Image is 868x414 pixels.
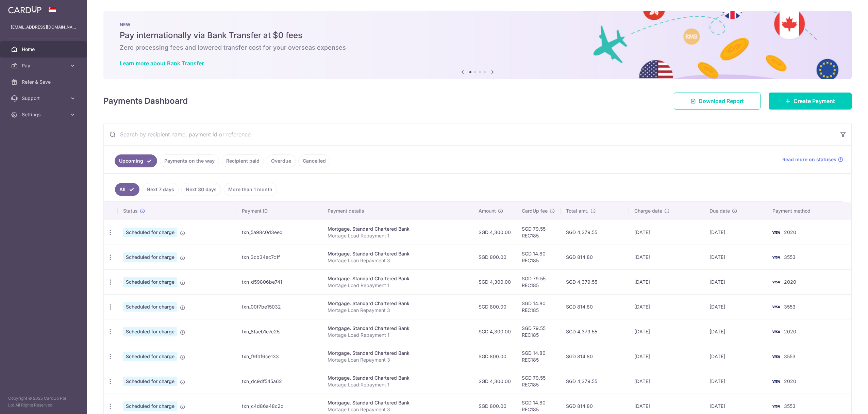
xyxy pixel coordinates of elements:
a: Recipient paid [222,154,264,167]
td: SGD 14.80 REC185 [516,245,561,269]
h4: Payments Dashboard [103,95,188,107]
td: SGD 4,379.55 [561,369,629,394]
span: Due date [710,208,730,214]
p: Mortage Loan Repayment 3 [328,357,467,363]
img: Bank Card [769,377,783,385]
td: SGD 4,300.00 [473,220,516,245]
span: 3553 [784,353,796,359]
p: Mortage Load Repayment 1 [328,232,467,239]
span: Scheduled for charge [123,302,177,312]
td: txn_5a98c0d3eed [236,220,322,245]
td: SGD 79.55 REC185 [516,319,561,344]
td: [DATE] [704,344,767,369]
th: Payment method [767,202,851,220]
td: [DATE] [629,245,704,269]
img: Bank Card [769,402,783,410]
span: Scheduled for charge [123,352,177,361]
img: Bank Card [769,303,783,311]
div: Mortgage. Standard Chartered Bank [328,226,467,232]
span: Charge date [634,208,662,214]
span: 2020 [784,378,796,384]
p: Mortage Loan Repayment 3 [328,307,467,314]
td: [DATE] [629,369,704,394]
span: Scheduled for charge [123,377,177,386]
td: SGD 4,300.00 [473,269,516,294]
td: SGD 14.80 REC185 [516,294,561,319]
div: Mortgage. Standard Chartered Bank [328,250,467,257]
span: Pay [22,62,67,69]
a: Cancelled [298,154,330,167]
p: NEW [120,22,835,27]
span: 2020 [784,329,796,334]
img: Bank Card [769,328,783,336]
span: Home [22,46,67,53]
span: Download Report [699,97,744,105]
td: txn_f9fdf6ce133 [236,344,322,369]
td: [DATE] [629,269,704,294]
a: Create Payment [769,93,852,110]
span: CardUp fee [522,208,548,214]
div: Mortgage. Standard Chartered Bank [328,300,467,307]
p: Mortage Load Repayment 1 [328,332,467,338]
div: Mortgage. Standard Chartered Bank [328,375,467,381]
td: [DATE] [629,294,704,319]
a: Read more on statuses [782,156,843,163]
td: [DATE] [704,369,767,394]
span: Create Payment [794,97,835,105]
p: Mortage Load Repayment 1 [328,381,467,388]
a: Next 30 days [181,183,221,196]
img: Bank Card [769,228,783,236]
h5: Pay internationally via Bank Transfer at $0 fees [120,30,835,41]
td: SGD 814.80 [561,245,629,269]
p: [EMAIL_ADDRESS][DOMAIN_NAME] [11,24,76,31]
td: SGD 14.80 REC185 [516,344,561,369]
th: Payment details [322,202,473,220]
td: [DATE] [704,220,767,245]
span: Total amt. [566,208,588,214]
td: [DATE] [704,319,767,344]
td: SGD 4,300.00 [473,319,516,344]
td: [DATE] [704,294,767,319]
span: 2020 [784,279,796,285]
h6: Zero processing fees and lowered transfer cost for your overseas expenses [120,44,835,52]
th: Payment ID [236,202,322,220]
p: Mortage Loan Repayment 3 [328,257,467,264]
td: SGD 4,300.00 [473,369,516,394]
td: SGD 800.00 [473,294,516,319]
p: Mortage Loan Repayment 3 [328,406,467,413]
td: SGD 800.00 [473,245,516,269]
span: 3553 [784,254,796,260]
p: Mortage Load Repayment 1 [328,282,467,289]
td: txn_d59806be741 [236,269,322,294]
span: Scheduled for charge [123,228,177,237]
span: Amount [479,208,496,214]
td: [DATE] [629,220,704,245]
td: SGD 4,379.55 [561,220,629,245]
span: Read more on statuses [782,156,836,163]
div: Mortgage. Standard Chartered Bank [328,399,467,406]
td: SGD 800.00 [473,344,516,369]
a: Next 7 days [142,183,179,196]
span: Scheduled for charge [123,252,177,262]
div: Mortgage. Standard Chartered Bank [328,275,467,282]
td: SGD 814.80 [561,294,629,319]
td: SGD 4,379.55 [561,319,629,344]
td: txn_dc9df545a62 [236,369,322,394]
span: Status [123,208,138,214]
a: Upcoming [115,154,157,167]
td: [DATE] [704,269,767,294]
a: Learn more about Bank Transfer [120,60,204,67]
td: SGD 79.55 REC185 [516,220,561,245]
td: txn_00f7be15032 [236,294,322,319]
img: Bank Card [769,278,783,286]
span: 3553 [784,403,796,409]
td: [DATE] [629,344,704,369]
a: Payments on the way [160,154,219,167]
span: 3553 [784,304,796,310]
span: Scheduled for charge [123,277,177,287]
a: Download Report [674,93,761,110]
span: Scheduled for charge [123,401,177,411]
img: Bank Card [769,352,783,361]
span: 2020 [784,229,796,235]
td: txn_3cb34ec7c1f [236,245,322,269]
